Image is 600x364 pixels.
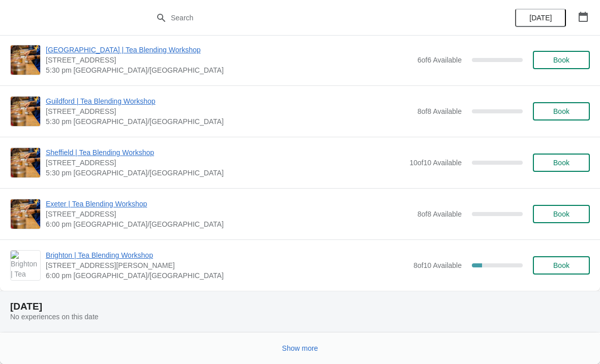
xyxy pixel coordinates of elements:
[417,210,462,218] span: 8 of 8 Available
[282,344,318,352] span: Show more
[46,147,404,158] span: Sheffield | Tea Blending Workshop
[553,159,569,167] span: Book
[278,339,322,357] button: Show more
[413,261,462,269] span: 8 of 10 Available
[46,45,412,55] span: [GEOGRAPHIC_DATA] | Tea Blending Workshop
[11,251,40,280] img: Brighton | Tea Blending Workshop | 41 Gardner Street, Brighton BN1 1UN | 6:00 pm Europe/London
[46,65,412,75] span: 5:30 pm [GEOGRAPHIC_DATA]/[GEOGRAPHIC_DATA]
[46,96,412,106] span: Guildford | Tea Blending Workshop
[46,219,412,229] span: 6:00 pm [GEOGRAPHIC_DATA]/[GEOGRAPHIC_DATA]
[553,107,569,115] span: Book
[46,260,408,270] span: [STREET_ADDRESS][PERSON_NAME]
[553,210,569,218] span: Book
[533,205,590,223] button: Book
[10,313,99,321] span: No experiences on this date
[46,199,412,209] span: Exeter | Tea Blending Workshop
[11,97,40,126] img: Guildford | Tea Blending Workshop | 5 Market Street, Guildford, GU1 4LB | 5:30 pm Europe/London
[11,148,40,177] img: Sheffield | Tea Blending Workshop | 76 - 78 Pinstone Street, Sheffield, S1 2HP | 5:30 pm Europe/L...
[46,106,412,116] span: [STREET_ADDRESS]
[11,199,40,229] img: Exeter | Tea Blending Workshop | 46 High Street, Exeter, EX4 3DJ | 6:00 pm Europe/London
[553,56,569,64] span: Book
[533,154,590,172] button: Book
[533,102,590,120] button: Book
[529,14,552,22] span: [DATE]
[46,209,412,219] span: [STREET_ADDRESS]
[533,256,590,275] button: Book
[409,159,462,167] span: 10 of 10 Available
[553,261,569,269] span: Book
[46,250,408,260] span: Brighton | Tea Blending Workshop
[46,55,412,65] span: [STREET_ADDRESS]
[11,45,40,75] img: London Covent Garden | Tea Blending Workshop | 11 Monmouth St, London, WC2H 9DA | 5:30 pm Europe/...
[46,270,408,281] span: 6:00 pm [GEOGRAPHIC_DATA]/[GEOGRAPHIC_DATA]
[46,158,404,168] span: [STREET_ADDRESS]
[515,9,566,27] button: [DATE]
[46,168,404,178] span: 5:30 pm [GEOGRAPHIC_DATA]/[GEOGRAPHIC_DATA]
[170,9,450,27] input: Search
[10,301,590,312] h2: [DATE]
[533,51,590,69] button: Book
[417,107,462,115] span: 8 of 8 Available
[46,116,412,127] span: 5:30 pm [GEOGRAPHIC_DATA]/[GEOGRAPHIC_DATA]
[417,56,462,64] span: 6 of 6 Available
